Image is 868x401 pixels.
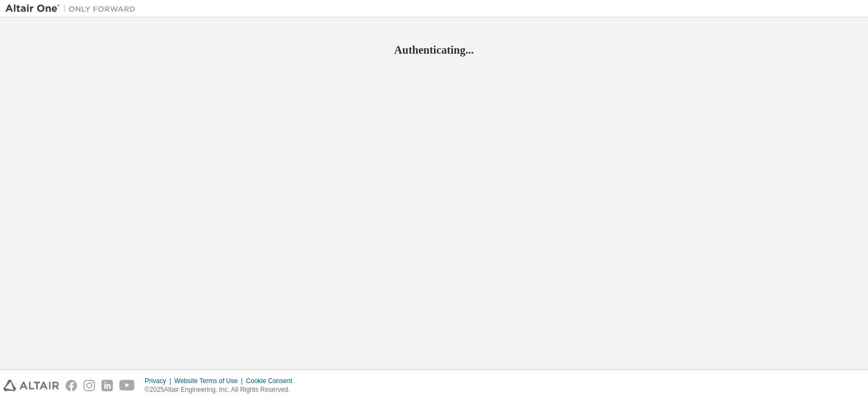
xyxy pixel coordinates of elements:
[145,385,299,394] p: © 2025 Altair Engineering, Inc. All Rights Reserved.
[66,380,77,391] img: facebook.svg
[145,377,174,385] div: Privacy
[5,43,863,57] h2: Authenticating...
[246,377,298,385] div: Cookie Consent
[5,3,141,14] img: Altair One
[174,377,246,385] div: Website Terms of Use
[119,380,135,391] img: youtube.svg
[84,380,95,391] img: instagram.svg
[3,380,59,391] img: altair_logo.svg
[101,380,113,391] img: linkedin.svg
